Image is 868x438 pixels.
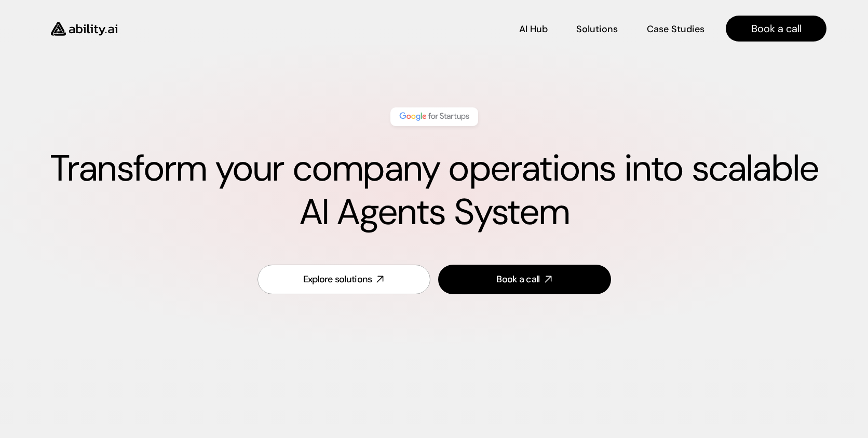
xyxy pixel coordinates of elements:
[751,21,802,36] p: Book a call
[438,265,611,294] a: Book a call
[496,273,539,286] div: Book a call
[519,20,548,38] a: AI Hub
[42,147,826,234] h1: Transform your company operations into scalable AI Agents System
[646,20,705,38] a: Case Studies
[576,23,618,36] p: Solutions
[257,265,430,294] a: Explore solutions
[647,23,704,36] p: Case Studies
[303,273,372,286] div: Explore solutions
[519,23,548,36] p: AI Hub
[132,16,826,42] nav: Main navigation
[576,20,618,38] a: Solutions
[726,16,826,42] a: Book a call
